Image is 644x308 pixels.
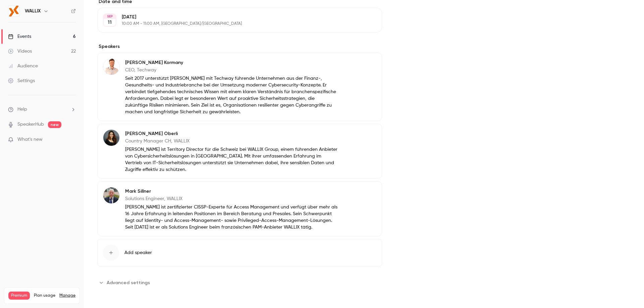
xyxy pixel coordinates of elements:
p: 10:00 AM - 11:00 AM, [GEOGRAPHIC_DATA]/[GEOGRAPHIC_DATA] [122,21,346,26]
p: [PERSON_NAME] Oberli [125,130,338,137]
div: Audience [8,63,38,69]
p: [PERSON_NAME] Kormany [125,59,338,66]
div: Events [8,33,31,40]
span: new [48,121,61,128]
div: Mark SillnerMark SillnerSolutions Engineer, WALLIX[PERSON_NAME] ist zertifizierter CISSP-Experte ... [97,181,382,236]
a: Manage [59,293,75,298]
div: Elodie Oberli[PERSON_NAME] OberliCountry Manager CH, WALLIX[PERSON_NAME] ist Territory Director f... [97,124,382,179]
span: Add speaker [124,249,152,256]
span: Plan usage [34,293,55,298]
div: Settings [8,77,35,84]
span: Advanced settings [107,279,150,286]
span: Premium [8,292,30,300]
img: Kris Kormany [103,59,119,75]
p: Country Manager CH, WALLIX [125,138,338,144]
button: Advanced settings [97,277,154,288]
h6: WALLIX [25,8,41,14]
p: [PERSON_NAME] ist Territory Director für die Schweiz bei WALLIX Group, einem führenden Anbieter v... [125,146,338,173]
label: Speakers [97,43,382,50]
div: SEP [104,14,116,19]
span: What's new [17,136,43,143]
p: Seit 2017 unterstützt [PERSON_NAME] mit Techway führende Unternehmen aus der Finanz-, Gesundheits... [125,75,338,115]
p: CEO, Techway [125,67,338,73]
iframe: Noticeable Trigger [68,137,76,143]
img: Elodie Oberli [103,130,119,146]
p: 11 [108,19,112,26]
img: Mark Sillner [103,187,119,203]
p: [PERSON_NAME] ist zertifizierter CISSP-Experte für Access Management und verfügt über mehr als 16... [125,204,338,231]
p: [DATE] [122,14,346,20]
div: Videos [8,48,32,55]
a: SpeakerHub [17,121,44,128]
img: WALLIX [8,6,19,16]
div: Kris Kormany[PERSON_NAME] KormanyCEO, TechwaySeit 2017 unterstützt [PERSON_NAME] mit Techway führ... [97,53,382,121]
p: Solutions Engineer, WALLIX [125,195,338,202]
li: help-dropdown-opener [8,106,76,113]
p: Mark Sillner [125,188,338,195]
button: Add speaker [97,239,382,266]
span: Help [17,106,27,113]
section: Advanced settings [97,277,382,288]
